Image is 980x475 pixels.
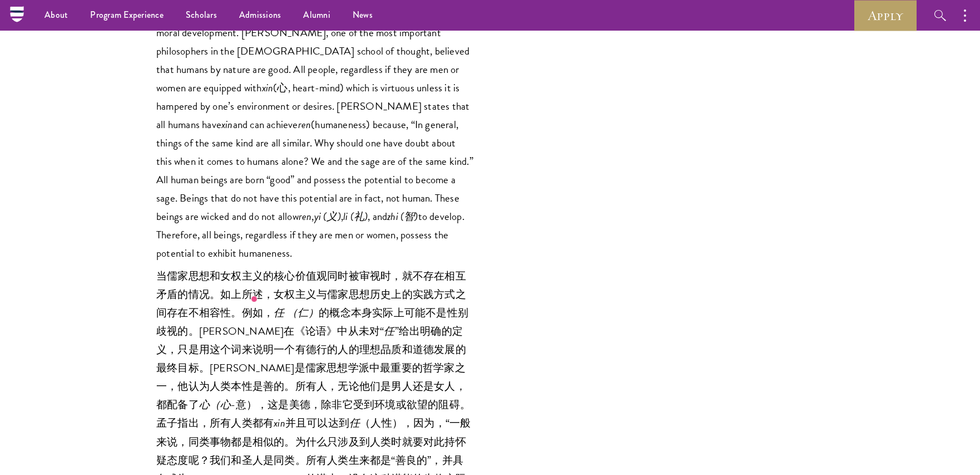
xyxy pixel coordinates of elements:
[343,208,368,224] em: li (礼)
[387,208,418,224] em: zhi (智)
[274,415,285,431] em: xin
[199,396,231,413] em: 心（心
[262,80,274,96] em: xin
[298,116,311,133] em: ren
[314,208,341,224] em: yi (义)
[299,208,312,224] em: ren
[384,323,394,339] em: 任
[274,305,319,321] em: 任 （仁）
[349,415,360,431] em: 任
[221,116,233,133] em: xin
